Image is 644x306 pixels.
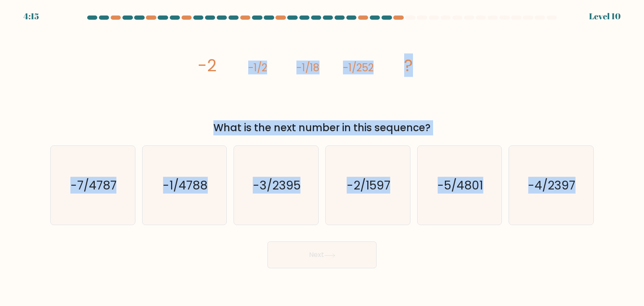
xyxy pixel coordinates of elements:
[248,61,267,75] tspan: -1/2
[296,61,319,75] tspan: -1/18
[437,177,483,194] text: -5/4801
[198,54,217,77] tspan: -2
[55,120,589,135] div: What is the next number in this sequence?
[347,177,390,194] text: -2/1597
[404,54,413,77] tspan: ?
[267,241,377,268] button: Next
[70,177,117,194] text: -7/4787
[163,177,208,194] text: -1/4788
[23,10,39,23] div: 4:15
[528,177,576,194] text: -4/2397
[253,177,301,194] text: -3/2395
[589,10,621,23] div: Level 10
[343,61,374,75] tspan: -1/252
